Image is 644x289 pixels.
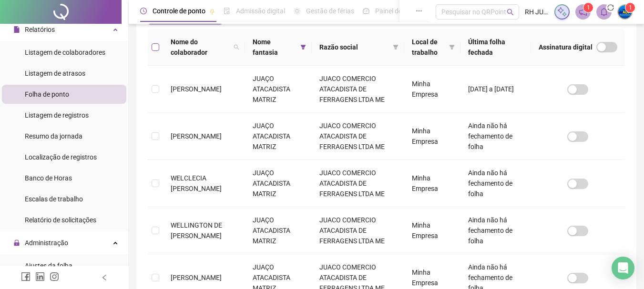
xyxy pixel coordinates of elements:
span: search [507,9,514,16]
span: ellipsis [416,8,422,14]
span: Banco de Horas [25,174,72,182]
span: Ainda não há fechamento de folha [468,122,512,150]
span: Nome fantasia [253,37,296,58]
td: Minha Empresa [404,113,461,160]
img: 66582 [618,5,632,19]
span: sun [294,8,300,14]
td: [DATE] a [DATE] [460,66,531,113]
span: Gestão de férias [306,7,354,15]
img: sparkle-icon.fc2bf0ac1784a2077858766a79e2daf3.svg [557,7,567,17]
td: Minha Empresa [404,66,461,113]
span: Painel do DP [375,7,412,15]
span: Admissão digital [236,7,285,15]
span: filter [449,44,455,50]
span: Listagem de registros [25,111,89,119]
span: file [13,26,20,33]
span: lock [13,239,20,246]
span: Listagem de colaboradores [25,49,105,56]
td: JUACO COMERCIO ATACADISTA DE FERRAGENS LTDA ME [312,113,404,160]
td: JUACO COMERCIO ATACADISTA DE FERRAGENS LTDA ME [312,160,404,207]
span: Ainda não há fechamento de folha [468,216,512,245]
span: facebook [21,272,31,281]
span: bell [600,8,608,16]
th: Última folha fechada [460,29,531,66]
span: Resumo da jornada [25,132,82,140]
span: Administração [25,239,68,247]
span: Folha de ponto [25,90,69,98]
span: 1 [629,4,632,11]
span: Escalas de trabalho [25,195,83,203]
span: linkedin [35,272,45,281]
td: Minha Empresa [404,160,461,207]
span: sync [606,3,615,12]
div: Open Intercom Messenger [612,257,634,279]
span: Localização de registros [25,153,97,161]
td: JUAÇO ATACADISTA MATRIZ [245,207,312,254]
span: WELLINGTON DE [PERSON_NAME] [171,221,222,239]
sup: Atualize o seu contato no menu Meus Dados [625,3,635,12]
span: 1 [587,4,590,11]
span: [PERSON_NAME] [171,274,222,281]
span: filter [298,35,308,60]
span: file-done [224,8,230,14]
span: filter [300,44,306,50]
span: Razão social [319,42,389,52]
span: notification [579,8,587,16]
span: Relatórios [25,26,55,33]
span: Controle de ponto [153,7,205,15]
span: clock-circle [140,8,147,14]
td: JUACO COMERCIO ATACADISTA DE FERRAGENS LTDA ME [312,66,404,113]
span: Nome do colaborador [171,37,230,58]
span: Ajustes da folha [25,262,72,269]
span: filter [393,44,399,50]
td: JUAÇO ATACADISTA MATRIZ [245,66,312,113]
span: Local de trabalho [412,37,446,58]
sup: 1 [583,3,593,12]
span: left [101,274,108,281]
span: Ainda não há fechamento de folha [468,169,512,198]
span: Relatório de solicitações [25,216,96,224]
td: JUAÇO ATACADISTA MATRIZ [245,160,312,207]
span: instagram [50,272,59,281]
span: search [234,44,239,50]
span: [PERSON_NAME] [171,85,222,93]
td: Minha Empresa [404,207,461,254]
td: JUAÇO ATACADISTA MATRIZ [245,113,312,160]
span: RH JUAÇO [525,7,549,17]
span: search [232,35,241,60]
span: filter [447,35,457,60]
span: Listagem de atrasos [25,70,85,77]
span: dashboard [363,8,369,14]
td: JUACO COMERCIO ATACADISTA DE FERRAGENS LTDA ME [312,207,404,254]
span: Assinatura digital [539,42,593,52]
span: filter [391,40,400,54]
span: [PERSON_NAME] [171,132,222,140]
span: pushpin [209,9,215,14]
span: WELCLECIA [PERSON_NAME] [171,174,222,192]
